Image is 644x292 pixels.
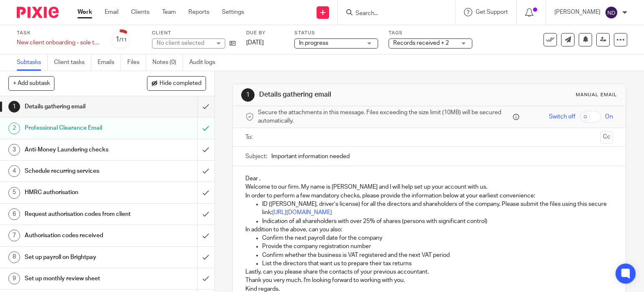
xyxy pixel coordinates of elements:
[8,230,20,241] div: 7
[25,272,134,285] h1: Set up monthly review sheet
[131,8,149,16] a: Clients
[105,8,118,16] a: Email
[162,8,176,16] a: Team
[245,183,613,191] p: Welcome to our firm. My name is [PERSON_NAME] and I will help set up your account with us.
[262,217,613,225] p: Indication of all shareholders with over 25% of shares (persons with significant control)
[262,259,613,268] p: List the directors that want us to prepare their tax returns
[262,200,613,217] p: ID ([PERSON_NAME], driver’s license) for all the directors and shareholders of the company. Pleas...
[116,35,127,44] div: 1
[245,152,267,161] label: Subject:
[605,6,618,19] img: svg%3E
[8,144,20,156] div: 3
[554,8,600,16] p: [PERSON_NAME]
[259,90,447,99] h1: Details gathering email
[576,92,617,98] div: Manual email
[245,276,613,284] p: Thank you very much. I'm looking forward to working with you.
[389,30,472,36] label: Tags
[8,251,20,263] div: 8
[245,192,613,200] p: In order to perform a few mandatory checks, please provide the information below at your earliest...
[299,40,328,46] span: In progress
[8,76,54,90] button: + Add subtask
[17,30,100,36] label: Task
[98,54,121,71] a: Emails
[476,9,508,15] span: Get Support
[188,8,209,16] a: Reports
[8,208,20,220] div: 6
[25,143,134,156] h1: Anti-Money Laundering checks
[152,54,183,71] a: Notes (0)
[77,8,92,16] a: Work
[54,54,91,71] a: Client tasks
[262,251,613,259] p: Confirm whether the business is VAT registered and the next VAT period
[246,30,284,36] label: Due by
[25,122,134,134] h1: Professional Clearance Email
[262,234,613,242] p: Confirm the next payroll date for the company
[245,133,255,141] label: To:
[600,131,613,143] button: Cc
[8,187,20,199] div: 5
[549,113,575,121] span: Switch off
[222,8,244,16] a: Settings
[157,39,211,47] div: No client selected
[189,54,222,71] a: Audit logs
[393,40,449,46] span: Records received + 2
[119,38,127,42] small: /11
[17,38,100,47] div: New client onboarding - sole trader
[245,268,613,276] p: Lastly, can you please share the contacts of your previous accountant.
[294,30,378,36] label: Status
[246,40,264,46] span: [DATE]
[127,54,146,71] a: Files
[245,174,613,183] p: Dear ,
[160,80,201,87] span: Hide completed
[25,229,134,242] h1: Authorisation codes received
[258,108,510,126] span: Secure the attachments in this message. Files exceeding the size limit (10MB) will be secured aut...
[245,225,613,234] p: In addition to the above, can you also:
[605,113,613,121] span: On
[152,30,236,36] label: Client
[355,10,430,18] input: Search
[262,242,613,251] p: Provide the company registration number
[272,210,332,215] a: [URL][DOMAIN_NAME]
[25,186,134,199] h1: HMRC authorisation
[8,101,20,113] div: 1
[147,76,206,90] button: Hide completed
[8,123,20,134] div: 2
[17,54,48,71] a: Subtasks
[241,88,255,102] div: 1
[25,165,134,177] h1: Schedule recurring services
[17,7,59,18] img: Pixie
[25,251,134,264] h1: Set up payroll on Brightpay
[25,208,134,220] h1: Request authorisation codes from client
[8,165,20,177] div: 4
[8,273,20,284] div: 9
[25,100,134,113] h1: Details gathering email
